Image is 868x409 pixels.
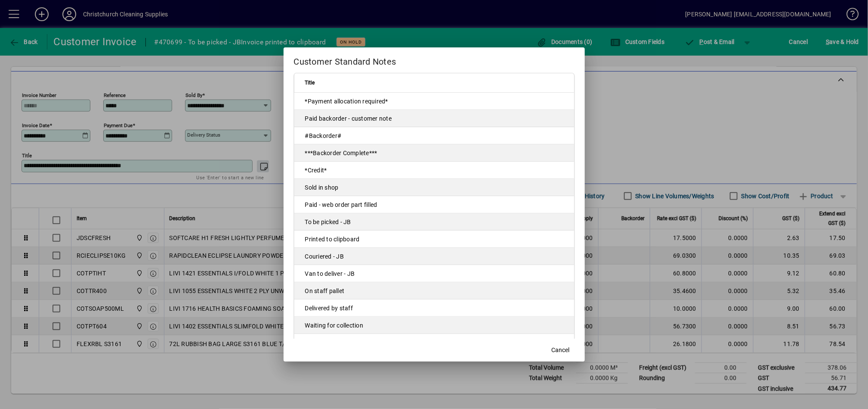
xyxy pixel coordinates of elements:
[294,265,574,282] td: Van to deliver - JB
[294,213,574,231] td: To be picked - JB
[284,47,585,72] h2: Customer Standard Notes
[294,93,574,110] td: *Payment allocation required*
[294,127,574,144] td: #Backorder#
[294,334,574,351] td: To be picked - [PERSON_NAME]
[294,300,574,317] td: Delivered by staff
[294,282,574,300] td: On staff pallet
[294,196,574,213] td: Paid - web order part filled
[294,110,574,127] td: Paid backorder - customer note
[294,231,574,248] td: Printed to clipboard
[294,248,574,265] td: Couriered - JB
[294,179,574,196] td: Sold in shop
[294,317,574,334] td: Waiting for collection
[552,346,570,355] span: Cancel
[305,78,315,87] span: Title
[547,343,575,358] button: Cancel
